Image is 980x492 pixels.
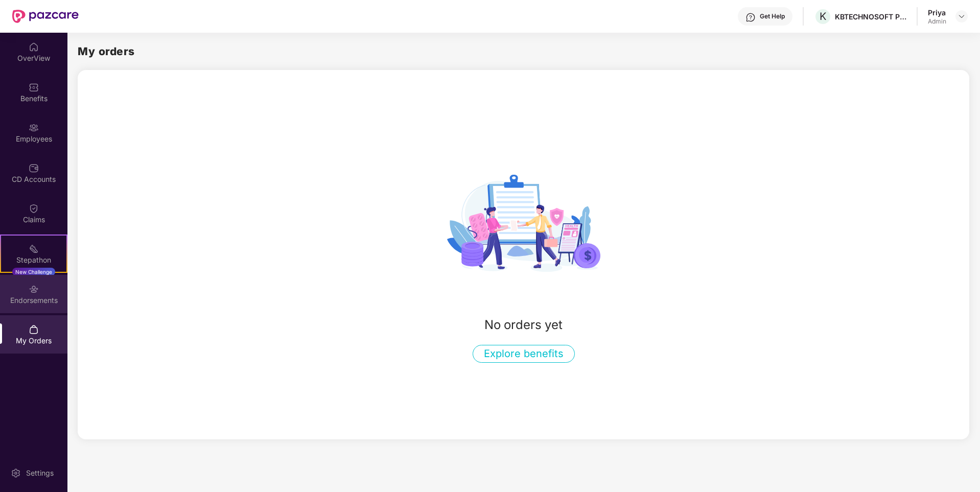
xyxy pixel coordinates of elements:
img: svg+xml;base64,PHN2ZyBpZD0iSGVscC0zMngzMiIgeG1sbnM9Imh0dHA6Ly93d3cudzMub3JnLzIwMDAvc3ZnIiB3aWR0aD... [745,12,756,22]
div: Priya [928,8,946,17]
img: svg+xml;base64,PHN2ZyBpZD0iRW5kb3JzZW1lbnRzIiB4bWxucz0iaHR0cDovL3d3dy53My5vcmcvMjAwMC9zdmciIHdpZH... [29,284,39,294]
div: KBTECHNOSOFT PRIVATE LIMITED [835,12,906,21]
button: Explore benefits [473,345,575,363]
div: Admin [928,17,946,26]
img: svg+xml;base64,PHN2ZyBpZD0iTXlfb3JkZXJzX3BsYWNlaG9sZGVyIiB4bWxucz0iaHR0cDovL3d3dy53My5vcmcvMjAwMC... [447,147,600,300]
img: svg+xml;base64,PHN2ZyBpZD0iQmVuZWZpdHMiIHhtbG5zPSJodHRwOi8vd3d3LnczLm9yZy8yMDAwL3N2ZyIgd2lkdGg9Ij... [29,82,39,92]
div: Get Help [760,12,785,20]
div: No orders yet [484,315,563,335]
img: New Pazcare Logo [12,10,79,23]
img: svg+xml;base64,PHN2ZyBpZD0iRW1wbG95ZWVzIiB4bWxucz0iaHR0cDovL3d3dy53My5vcmcvMjAwMC9zdmciIHdpZHRoPS... [29,123,39,133]
div: New Challenge [12,268,55,276]
img: svg+xml;base64,PHN2ZyB4bWxucz0iaHR0cDovL3d3dy53My5vcmcvMjAwMC9zdmciIHdpZHRoPSIyMSIgaGVpZ2h0PSIyMC... [29,244,39,254]
img: svg+xml;base64,PHN2ZyBpZD0iSG9tZSIgeG1sbnM9Imh0dHA6Ly93d3cudzMub3JnLzIwMDAvc3ZnIiB3aWR0aD0iMjAiIG... [29,42,39,52]
div: Stepathon [1,255,66,265]
div: Settings [23,468,57,478]
img: svg+xml;base64,PHN2ZyBpZD0iTXlfT3JkZXJzIiBkYXRhLW5hbWU9Ik15IE9yZGVycyIgeG1sbnM9Imh0dHA6Ly93d3cudz... [29,324,39,335]
h2: My orders [78,43,135,60]
img: svg+xml;base64,PHN2ZyBpZD0iQ2xhaW0iIHhtbG5zPSJodHRwOi8vd3d3LnczLm9yZy8yMDAwL3N2ZyIgd2lkdGg9IjIwIi... [29,203,39,214]
img: svg+xml;base64,PHN2ZyBpZD0iRHJvcGRvd24tMzJ4MzIiIHhtbG5zPSJodHRwOi8vd3d3LnczLm9yZy8yMDAwL3N2ZyIgd2... [958,12,966,20]
img: svg+xml;base64,PHN2ZyBpZD0iQ0RfQWNjb3VudHMiIGRhdGEtbmFtZT0iQ0QgQWNjb3VudHMiIHhtbG5zPSJodHRwOi8vd3... [29,163,39,173]
span: K [820,10,826,22]
img: svg+xml;base64,PHN2ZyBpZD0iU2V0dGluZy0yMHgyMCIgeG1sbnM9Imh0dHA6Ly93d3cudzMub3JnLzIwMDAvc3ZnIiB3aW... [11,468,21,478]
